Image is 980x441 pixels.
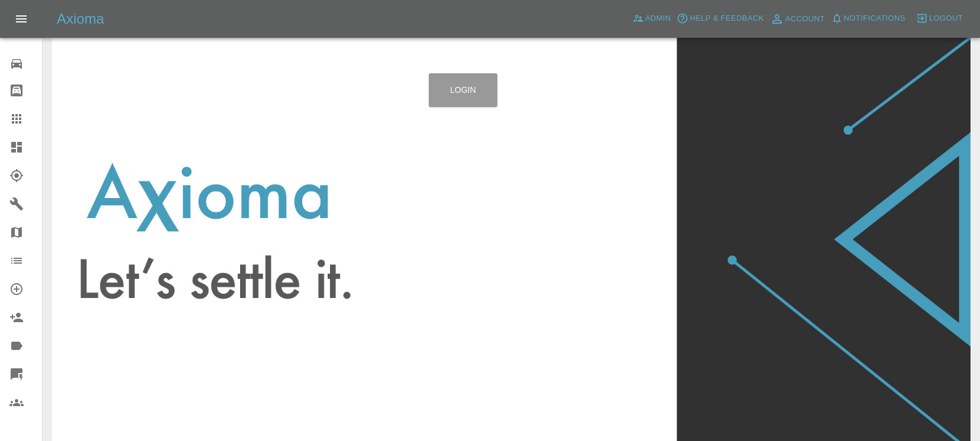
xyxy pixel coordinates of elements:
button: Open drawer [7,5,35,33]
button: Help & Feedback [674,9,766,28]
span: Account [785,12,825,26]
span: Help & Feedback [690,12,764,25]
span: Logout [929,12,963,25]
a: Account [767,9,828,28]
span: Admin [645,12,671,25]
button: Notifications [828,9,908,28]
h5: Axioma [57,9,104,28]
button: Logout [913,9,966,28]
a: Admin [629,9,674,28]
a: Login [429,73,497,107]
span: Notifications [844,12,905,25]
